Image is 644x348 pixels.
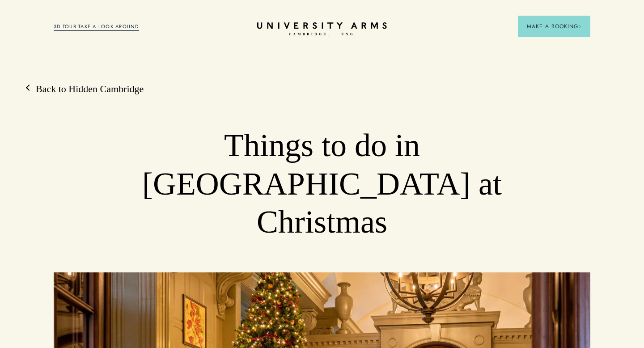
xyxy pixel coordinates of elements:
a: Home [257,22,387,36]
button: Make a BookingArrow icon [518,16,590,37]
a: 3D TOUR:TAKE A LOOK AROUND [54,23,139,31]
h1: Things to do in [GEOGRAPHIC_DATA] at Christmas [107,127,537,242]
img: Arrow icon [578,25,581,28]
span: Make a Booking [527,22,581,30]
a: Back to Hidden Cambridge [27,82,144,96]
